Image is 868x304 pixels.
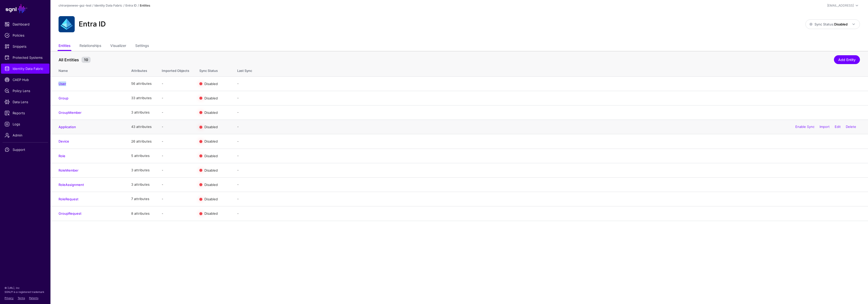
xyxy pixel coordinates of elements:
[29,296,38,299] a: Patents
[5,33,46,38] span: Policies
[834,22,848,26] strong: Disabled
[1,130,49,140] a: Admin
[1,52,49,63] a: Protected Systems
[94,4,122,7] a: Identity Data Fabric
[1,97,49,107] a: Data Lens
[59,183,84,187] a: RoleAssignment
[237,125,239,129] app-datasources-item-entities-syncstatus: -
[91,3,94,8] div: /
[204,96,218,100] span: Disabled
[204,197,218,201] span: Disabled
[204,168,218,172] span: Disabled
[126,63,157,76] th: Attributes
[204,125,218,129] span: Disabled
[126,120,157,134] td: 43 attributes
[57,57,80,63] span: All Entities
[5,122,46,127] span: Logs
[157,63,194,76] th: Imported Objects
[126,149,157,163] td: 5 attributes
[5,147,46,152] span: Support
[18,296,25,299] a: Terms
[135,41,149,51] a: Settings
[59,211,82,215] a: GroupRequest
[204,211,218,215] span: Disabled
[59,125,76,129] a: Application
[204,110,218,115] span: Disabled
[126,163,157,177] td: 3 attributes
[820,125,830,129] a: Import
[157,149,194,163] td: -
[157,120,194,134] td: -
[3,3,47,14] a: SGNL
[5,296,14,299] a: Privacy
[59,154,65,158] a: Role
[204,154,218,158] span: Disabled
[835,125,841,129] a: Edit
[5,286,46,290] p: © [URL], Inc
[50,63,126,76] th: Name
[82,57,91,63] small: 10
[59,139,69,143] a: Device
[5,22,46,27] span: Dashboard
[204,81,218,86] span: Disabled
[59,4,91,7] a: chiranjeewee-gsz-test
[126,91,157,105] td: 33 attributes
[846,125,856,129] a: Delete
[1,108,49,118] a: Reports
[237,168,239,172] app-datasources-item-entities-syncstatus: -
[126,192,157,206] td: 7 attributes
[140,4,150,7] strong: Entities
[110,41,126,51] a: Visualizer
[59,82,66,86] a: User
[809,22,848,26] span: Sync Status:
[237,110,239,114] app-datasources-item-entities-syncstatus: -
[126,206,157,221] td: 8 attributes
[237,81,239,86] app-datasources-item-entities-syncstatus: -
[157,76,194,91] td: -
[5,44,46,49] span: Snippets
[79,20,106,29] h2: Entra ID
[5,66,46,71] span: Identity Data Fabric
[157,177,194,192] td: -
[59,41,70,51] a: Entities
[1,64,49,74] a: Identity Data Fabric
[834,55,860,64] a: Add Entity
[157,91,194,105] td: -
[5,77,46,82] span: CAEP Hub
[125,4,137,7] a: Entra ID
[1,30,49,40] a: Policies
[157,206,194,221] td: -
[204,183,218,187] span: Disabled
[59,110,82,115] a: GroupMember
[1,41,49,51] a: Snippets
[1,75,49,85] a: CAEP Hub
[5,55,46,60] span: Protected Systems
[122,3,125,8] div: /
[126,134,157,149] td: 26 attributes
[237,211,239,215] app-datasources-item-entities-syncstatus: -
[194,63,232,76] th: Sync Status
[59,96,68,100] a: Group
[126,76,157,91] td: 56 attributes
[5,110,46,116] span: Reports
[827,3,854,8] div: [EMAIL_ADDRESS]
[157,105,194,120] td: -
[126,105,157,120] td: 3 attributes
[59,16,75,32] img: svg+xml;base64,PHN2ZyB3aWR0aD0iNjQiIGhlaWdodD0iNjQiIHZpZXdCb3g9IjAgMCA2NCA2NCIgZmlsbD0ibm9uZSIgeG...
[59,197,78,201] a: RoleRequest
[157,163,194,177] td: -
[59,168,78,172] a: RoleMember
[5,88,46,93] span: Policy Lens
[1,19,49,29] a: Dashboard
[79,41,101,51] a: Relationships
[1,86,49,96] a: Policy Lens
[157,192,194,206] td: -
[232,63,868,76] th: Last Sync
[1,119,49,129] a: Logs
[157,134,194,149] td: -
[237,197,239,201] app-datasources-item-entities-syncstatus: -
[795,125,815,129] a: Enable Sync
[237,154,239,158] app-datasources-item-entities-syncstatus: -
[5,99,46,104] span: Data Lens
[237,139,239,143] app-datasources-item-entities-syncstatus: -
